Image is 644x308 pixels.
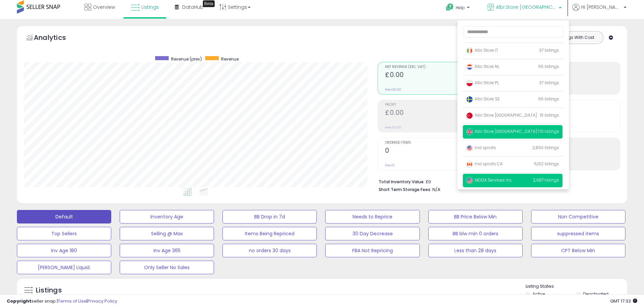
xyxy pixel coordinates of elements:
[325,210,420,223] button: Needs to Reprice
[385,71,495,80] h2: £0.00
[17,227,111,240] button: Top Sellers
[539,80,559,86] span: 37 listings
[466,177,473,184] img: usa.png
[466,161,503,167] span: md sports CA
[466,177,512,183] span: MODA Services Inc
[466,47,498,53] span: Albi Store IT
[385,88,401,92] small: Prev: £0.00
[385,125,401,129] small: Prev: £0.00
[203,0,215,7] div: Tooltip anchor
[120,227,214,240] button: Selling @ Max
[572,4,626,19] a: Hi [PERSON_NAME]
[385,147,495,156] h2: 0
[385,103,495,107] span: Profit
[7,298,117,305] div: seller snap | |
[120,261,214,274] button: Only Seller No Sales
[526,283,627,290] p: Listing States:
[17,261,111,274] button: [PERSON_NAME] Liquid.
[379,179,425,185] b: Total Inventory Value:
[466,80,499,86] span: Albi Store PL
[456,5,465,10] span: Help
[379,177,615,185] li: £0
[538,64,559,69] span: 65 listings
[222,210,317,223] button: BB Drop in 7d
[531,244,625,257] button: CPT Below Min
[385,163,395,167] small: Prev: 0
[496,4,557,10] span: Albi Store [GEOGRAPHIC_DATA]
[539,47,559,53] span: 37 listings
[466,96,500,102] span: Albi Store SE
[610,298,637,304] span: 2025-10-8 17:33 GMT
[583,291,609,297] label: Deactivated
[428,244,523,257] button: Less than 28 days
[385,141,495,145] span: Ordered Items
[466,128,537,134] span: Albi Store [GEOGRAPHIC_DATA]
[466,145,473,151] img: usa.png
[581,4,622,10] span: Hi [PERSON_NAME]
[428,227,523,240] button: BB blw min 0 orders
[538,128,559,134] span: 170 listings
[385,65,495,69] span: Net Revenue (Exc. VAT)
[93,4,115,10] span: Overview
[7,298,31,304] strong: Copyright
[36,286,62,295] h5: Listings
[222,227,317,240] button: Items Being Repriced
[221,56,239,62] span: Revenue
[551,33,601,42] button: Listings With Cost
[466,128,473,135] img: uk.png
[88,298,117,304] a: Privacy Policy
[466,96,473,103] img: sweden.png
[466,64,473,70] img: netherlands.png
[466,80,473,87] img: poland.png
[531,210,625,223] button: Non Competitive
[466,145,496,150] span: md sports
[532,291,545,297] label: Active
[538,96,559,102] span: 65 listings
[182,4,204,10] span: DataHub
[325,244,420,257] button: FBA Not Repricing
[466,47,473,54] img: italy.png
[466,161,473,168] img: canada.png
[533,177,559,183] span: 2,987 listings
[531,227,625,240] button: suppressed items
[120,210,214,223] button: Inventory Age
[34,33,79,44] h5: Analytics
[466,64,499,69] span: Albi Store NL
[532,145,559,150] span: 2,890 listings
[171,56,202,62] span: Revenue (prev)
[428,210,523,223] button: BB Price Below Min
[466,112,537,118] span: Albi Store [GEOGRAPHIC_DATA]
[446,3,454,11] i: Get Help
[540,112,559,118] span: 15 listings
[466,112,473,119] img: turkey.png
[534,161,559,167] span: 5,132 listings
[222,244,317,257] button: no orders 30 days
[58,298,87,304] a: Terms of Use
[120,244,214,257] button: Inv Age 365
[141,4,159,10] span: Listings
[385,109,495,118] h2: £0.00
[17,210,111,223] button: Default
[325,227,420,240] button: 30 Day Decrease
[17,244,111,257] button: Inv Age 180
[432,186,440,193] span: N/A
[379,187,431,192] b: Short Term Storage Fees:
